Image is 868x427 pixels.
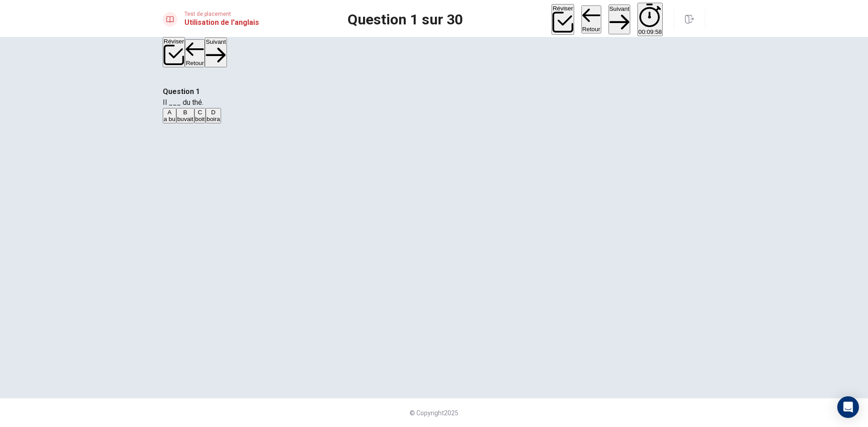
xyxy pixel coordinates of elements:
span: buvait [177,116,193,122]
button: Réviser [163,37,185,67]
button: Réviser [552,4,574,34]
span: © Copyright 2025 [410,409,458,417]
button: 00:09:58 [637,3,663,36]
span: a bu [164,116,175,122]
button: Suivant [205,38,226,67]
h1: Question 1 sur 30 [348,14,463,25]
button: Bbuvait [176,108,194,123]
div: A [164,109,175,116]
span: Test de placement [184,11,259,17]
span: 00:09:58 [638,28,662,35]
div: C [195,109,205,116]
div: Open Intercom Messenger [837,396,859,418]
div: D [207,109,220,116]
button: Cboit [194,108,206,123]
span: Il ___ du thé. [163,98,203,107]
div: B [177,109,193,116]
button: Retour [185,39,205,67]
button: Suivant [609,5,630,34]
span: boira [207,116,220,122]
button: Retour [581,5,601,33]
button: Dboira [206,108,221,123]
button: Aa bu [163,108,176,123]
span: boit [195,116,205,122]
h1: Utilisation de l'anglais [184,17,259,28]
h4: Question 1 [163,86,705,97]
